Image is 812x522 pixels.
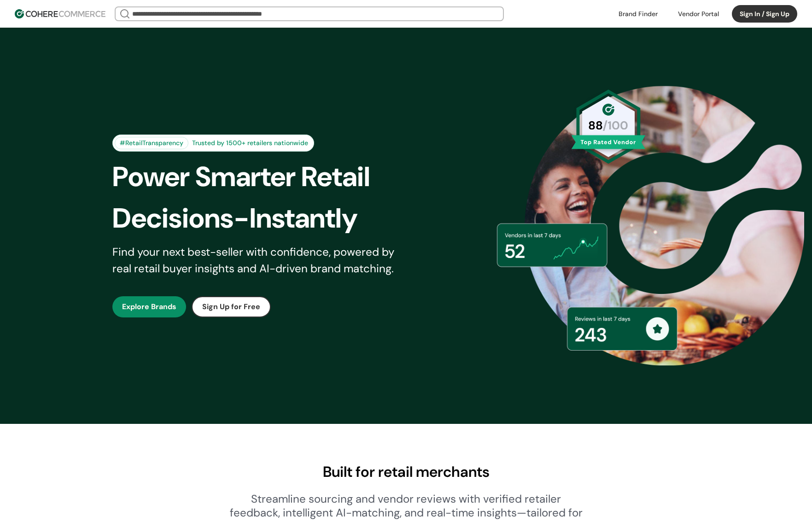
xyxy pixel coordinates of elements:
[188,138,312,148] div: Trusted by 1500+ retailers nationwide
[112,244,406,277] div: Find your next best-seller with confidence, powered by real retail buyer insights and AI-driven b...
[115,137,188,149] div: #RetailTransparency
[112,296,186,317] button: Explore Brands
[192,296,271,317] button: Sign Up for Free
[89,461,723,483] div: Built for retail merchants
[112,156,422,198] div: Power Smarter Retail
[732,5,797,23] button: Sign In / Sign Up
[112,198,422,239] div: Decisions-Instantly
[15,9,105,18] img: Cohere Logo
